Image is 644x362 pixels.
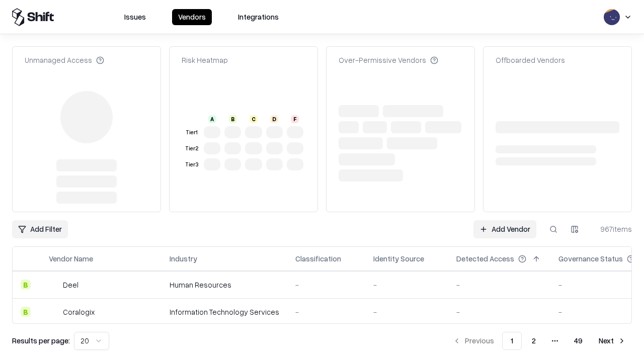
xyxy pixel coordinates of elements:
div: D [270,115,278,123]
div: Unmanaged Access [25,55,104,65]
img: Coralogix [49,307,59,317]
div: Industry [170,253,197,264]
div: - [373,280,440,290]
div: - [456,280,542,290]
div: Human Resources [170,280,279,290]
div: 967 items [592,224,632,234]
button: Next [593,332,632,350]
div: Offboarded Vendors [496,55,565,65]
button: 1 [502,332,522,350]
button: Add Filter [12,220,68,238]
div: B [229,115,237,123]
div: - [295,307,357,317]
button: 49 [566,332,591,350]
div: C [250,115,258,123]
div: Detected Access [456,253,514,264]
button: 2 [524,332,544,350]
div: Tier 2 [184,144,200,153]
div: Coralogix [63,307,95,317]
div: - [456,307,542,317]
div: - [373,307,440,317]
button: Issues [118,9,152,25]
div: Deel [63,280,78,290]
div: A [208,115,216,123]
div: Governance Status [558,253,623,264]
div: - [295,280,357,290]
div: F [291,115,299,123]
div: Risk Heatmap [182,55,228,65]
div: Tier 1 [184,128,200,137]
div: Classification [295,253,341,264]
div: B [21,307,31,317]
p: Results per page: [12,335,70,346]
button: Vendors [172,9,212,25]
button: Integrations [232,9,285,25]
div: Vendor Name [49,253,93,264]
div: Tier 3 [184,160,200,169]
div: B [21,280,31,290]
a: Add Vendor [473,220,536,238]
div: Information Technology Services [170,307,279,317]
div: Over-Permissive Vendors [339,55,438,65]
img: Deel [49,280,59,290]
div: Identity Source [373,253,424,264]
nav: pagination [447,332,632,350]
